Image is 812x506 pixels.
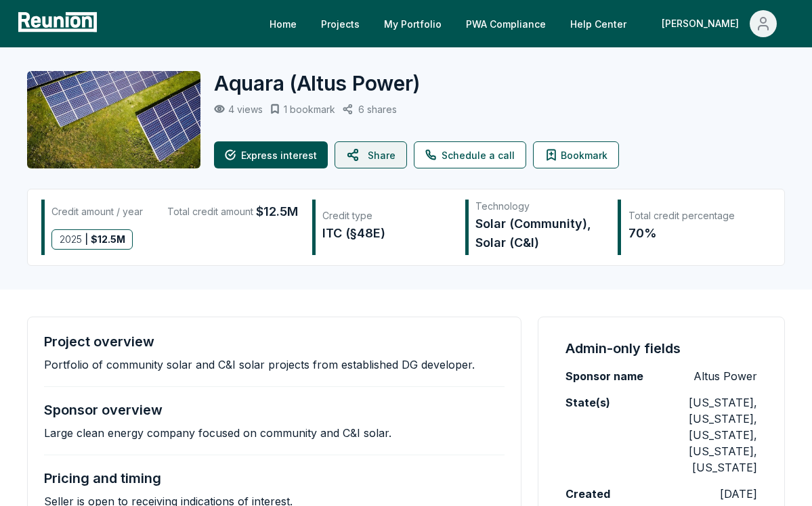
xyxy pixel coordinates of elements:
[44,358,475,371] p: Portfolio of community solar and C&I solar projects from established DG developer.
[662,394,758,476] p: [US_STATE], [US_STATE], [US_STATE], [US_STATE], [US_STATE]
[358,103,397,115] p: 6 shares
[91,230,125,249] span: $ 12.5M
[414,141,526,168] a: Schedule a call
[475,200,603,213] div: Technology
[44,426,391,440] p: Large clean energy company focused on community and C&I solar.
[565,339,681,358] h4: Admin-only fields
[720,486,757,502] p: [DATE]
[565,486,610,502] label: Created
[628,209,756,223] div: Total credit percentage
[289,71,421,95] span: ( Altus Power )
[693,368,757,384] p: Altus Power
[651,10,788,37] button: [PERSON_NAME]
[662,10,744,37] div: [PERSON_NAME]
[533,141,619,168] button: Bookmark
[44,402,163,418] h4: Sponsor overview
[228,103,263,115] p: 4 views
[310,10,370,37] a: Projects
[259,10,798,37] nav: Main
[27,71,200,168] img: Aquara
[167,202,298,221] div: Total credit amount
[559,10,637,37] a: Help Center
[373,10,452,37] a: My Portfolio
[51,202,143,221] div: Credit amount / year
[475,214,603,252] div: Solar (Community), Solar (C&I)
[284,103,335,115] p: 1 bookmark
[565,368,643,384] label: Sponsor name
[44,470,161,486] h4: Pricing and timing
[60,230,82,249] span: 2025
[335,141,407,168] button: Share
[85,230,88,249] span: |
[259,10,307,37] a: Home
[214,141,328,168] button: Express interest
[565,394,610,411] label: State(s)
[256,202,298,221] span: $12.5M
[628,224,756,243] div: 70%
[214,71,421,95] h2: Aquara
[322,224,450,243] div: ITC (§48E)
[44,333,154,350] h4: Project overview
[455,10,557,37] a: PWA Compliance
[322,209,450,223] div: Credit type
